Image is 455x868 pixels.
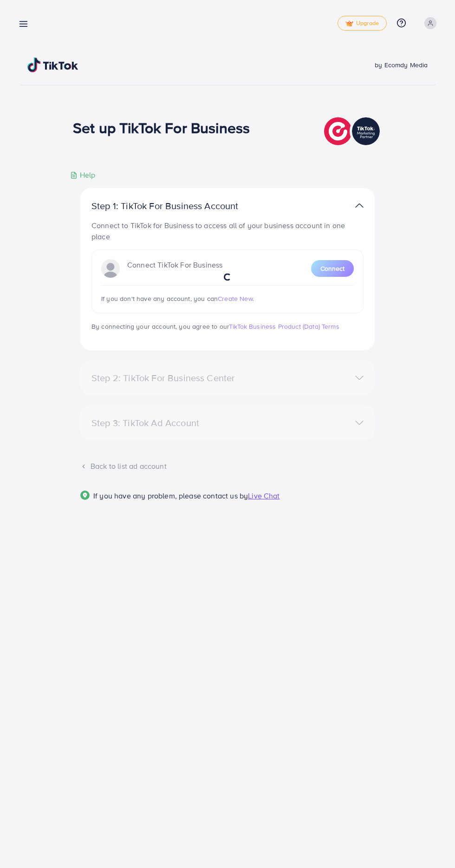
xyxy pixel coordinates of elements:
img: TikTok partner [324,115,382,147]
div: Back to list ad account [80,461,375,472]
img: tick [345,20,353,27]
span: Upgrade [345,20,379,27]
span: by Ecomdy Media [375,60,428,70]
p: Step 1: TikTok For Business Account [91,200,268,211]
a: tickUpgrade [338,16,387,31]
h1: Set up TikTok For Business [73,119,250,136]
span: Live Chat [248,491,279,501]
img: TikTok [27,57,78,72]
span: If you have any problem, please contact us by [93,491,248,501]
img: TikTok partner [355,199,364,212]
img: Popup guide [80,491,90,500]
div: Help [70,170,96,180]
